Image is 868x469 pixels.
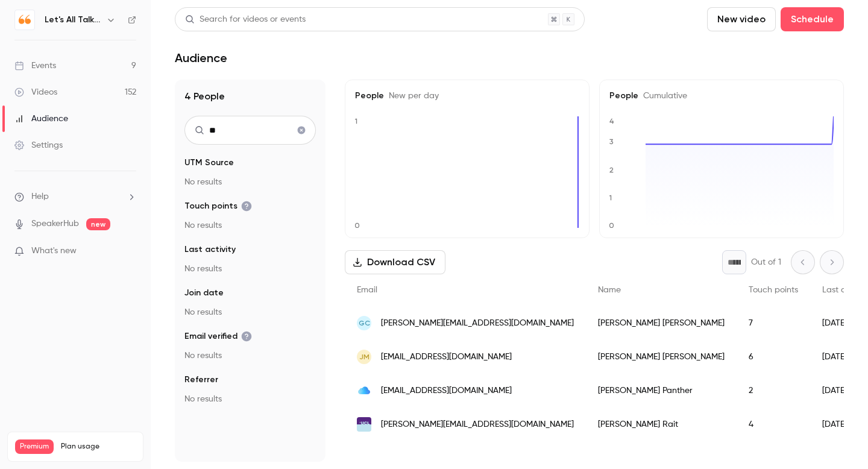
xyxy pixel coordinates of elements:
[357,383,371,398] img: me.com
[609,166,614,174] text: 2
[86,218,110,230] span: new
[184,89,316,104] h1: 4 People
[14,190,136,203] li: help-dropdown-opener
[609,117,614,125] text: 4
[31,190,49,203] span: Help
[184,374,218,386] span: Referrer
[15,439,54,454] span: Premium
[184,176,316,188] p: No results
[184,263,316,275] p: No results
[345,250,445,274] button: Download CSV
[586,340,737,374] div: [PERSON_NAME] [PERSON_NAME]
[638,92,687,100] span: Cumulative
[14,113,68,125] div: Audience
[61,442,136,452] span: Plan usage
[751,256,781,268] p: Out of 1
[14,60,56,72] div: Events
[184,200,252,212] span: Touch points
[781,7,844,31] button: Schedule
[381,418,574,431] span: [PERSON_NAME][EMAIL_ADDRESS][DOMAIN_NAME]
[354,117,357,125] text: 1
[384,92,439,100] span: New per day
[586,306,737,340] div: [PERSON_NAME] [PERSON_NAME]
[598,286,621,294] span: Name
[609,137,614,146] text: 3
[45,14,101,26] h6: Let's All Talk Mental Health
[359,318,370,329] span: GC
[381,385,512,397] span: [EMAIL_ADDRESS][DOMAIN_NAME]
[609,221,614,230] text: 0
[737,306,810,340] div: 7
[355,90,579,102] h5: People
[184,306,316,318] p: No results
[381,317,574,330] span: [PERSON_NAME][EMAIL_ADDRESS][DOMAIN_NAME]
[15,10,34,30] img: Let's All Talk Mental Health
[737,340,810,374] div: 6
[292,121,311,140] button: Clear search
[381,351,512,364] span: [EMAIL_ADDRESS][DOMAIN_NAME]
[586,408,737,441] div: [PERSON_NAME] Rait
[184,244,236,256] span: Last activity
[185,13,306,26] div: Search for videos or events
[737,408,810,441] div: 4
[14,86,57,98] div: Videos
[184,287,224,299] span: Join date
[359,351,370,362] span: JM
[184,219,316,231] p: No results
[354,221,360,230] text: 0
[184,393,316,405] p: No results
[184,350,316,362] p: No results
[14,139,63,151] div: Settings
[357,286,377,294] span: Email
[31,245,77,257] span: What's new
[707,7,776,31] button: New video
[357,417,371,432] img: ucl.ac.uk
[609,194,612,202] text: 1
[184,157,234,169] span: UTM Source
[184,330,252,342] span: Email verified
[175,51,227,65] h1: Audience
[609,90,834,102] h5: People
[749,286,798,294] span: Touch points
[737,374,810,408] div: 2
[586,374,737,408] div: [PERSON_NAME] Panther
[31,218,79,230] a: SpeakerHub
